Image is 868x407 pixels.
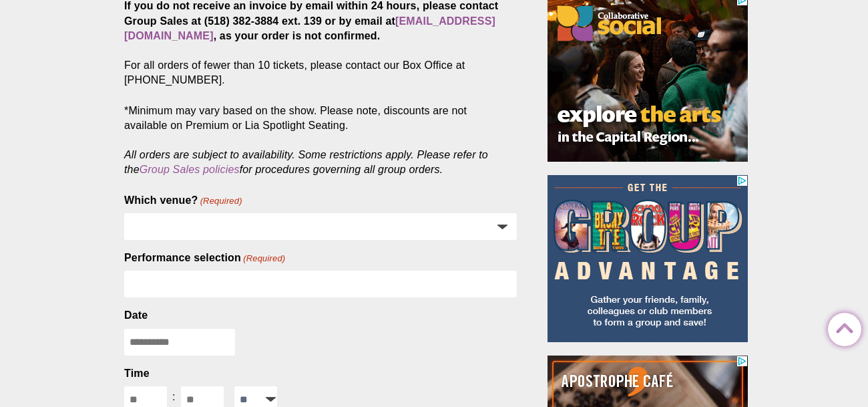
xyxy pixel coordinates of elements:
span: (Required) [242,253,286,265]
a: Group Sales policies [140,164,240,175]
label: Which venue? [124,193,242,208]
label: Date [124,308,148,323]
a: [EMAIL_ADDRESS][DOMAIN_NAME] [124,15,495,41]
p: *Minimum may vary based on the show. Please note, discounts are not available on Premium or Lia S... [124,104,517,177]
a: Back to Top [828,313,855,340]
iframe: Advertisement [548,175,748,342]
label: Performance selection [124,251,285,265]
span: (Required) [199,195,242,207]
em: All orders are subject to availability. Some restrictions apply. Please refer to the for procedur... [124,149,488,175]
legend: Time [124,366,150,381]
